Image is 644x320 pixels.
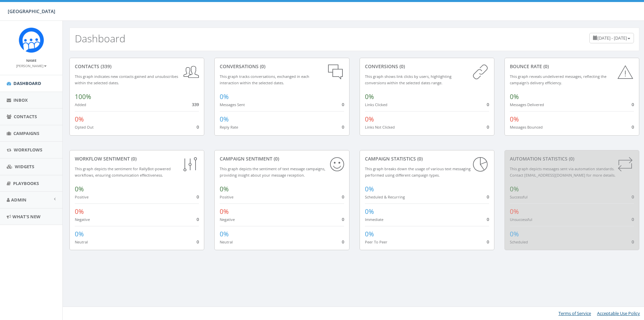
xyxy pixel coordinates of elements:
[365,92,374,101] span: 0%
[342,216,344,222] span: 0
[487,194,489,200] span: 0
[75,166,171,178] small: This graph depicts the sentiment for RallyBot-powered workflows, ensuring communication effective...
[220,207,229,216] span: 0%
[632,101,634,107] span: 0
[487,124,489,130] span: 0
[632,239,634,245] span: 0
[632,216,634,222] span: 0
[510,155,634,162] div: Automation Statistics
[220,74,309,85] small: This graph tracks conversations, exchanged in each interaction within the selected dates.
[510,115,519,124] span: 0%
[220,166,325,178] small: This graph depicts the sentiment of text message campaigns, providing insight about your message ...
[197,124,199,130] span: 0
[75,63,199,70] div: contacts
[510,92,519,101] span: 0%
[75,33,125,44] h2: Dashboard
[197,194,199,200] span: 0
[597,35,627,41] span: [DATE] - [DATE]
[487,101,489,107] span: 0
[365,115,374,124] span: 0%
[220,217,235,222] small: Negative
[259,63,265,70] span: (0)
[365,239,387,244] small: Peer To Peer
[220,185,229,193] span: 0%
[11,197,26,203] span: Admin
[365,207,374,216] span: 0%
[632,194,634,200] span: 0
[192,101,199,107] span: 339
[510,207,519,216] span: 0%
[220,230,229,238] span: 0%
[14,113,37,120] span: Contacts
[13,80,41,86] span: Dashboard
[510,125,543,130] small: Messages Bounced
[220,125,238,130] small: Reply Rate
[13,180,39,186] span: Playbooks
[13,97,28,103] span: Inbox
[12,214,41,220] span: What's New
[130,155,137,162] span: (0)
[365,194,405,199] small: Scheduled & Recurring
[398,63,405,70] span: (0)
[220,92,229,101] span: 0%
[14,147,42,153] span: Workflows
[8,8,55,14] span: [GEOGRAPHIC_DATA]
[99,63,111,70] span: (339)
[16,62,47,68] a: [PERSON_NAME]
[26,58,37,63] small: Name
[75,207,84,216] span: 0%
[75,194,89,199] small: Positive
[342,124,344,130] span: 0
[13,130,39,136] span: Campaigns
[510,74,606,85] small: This graph reveals undelivered messages, reflecting the campaign's delivery efficiency.
[75,239,88,244] small: Neutral
[75,185,84,193] span: 0%
[197,239,199,245] span: 0
[197,216,199,222] span: 0
[365,230,374,238] span: 0%
[365,74,451,85] small: This graph shows link clicks by users, highlighting conversions within the selected dates range.
[487,239,489,245] span: 0
[220,115,229,124] span: 0%
[75,217,90,222] small: Negative
[272,155,279,162] span: (0)
[365,217,383,222] small: Immediate
[542,63,549,70] span: (0)
[75,92,91,101] span: 100%
[15,164,34,170] span: Widgets
[220,102,245,107] small: Messages Sent
[632,124,634,130] span: 0
[75,155,199,162] div: Workflow Sentiment
[510,194,528,199] small: Successful
[597,310,640,316] a: Acceptable Use Policy
[510,230,519,238] span: 0%
[365,166,471,178] small: This graph breaks down the usage of various text messaging performed using different campaign types.
[487,216,489,222] span: 0
[416,155,423,162] span: (0)
[510,217,532,222] small: Unsuccessful
[365,155,489,162] div: Campaign Statistics
[220,155,344,162] div: Campaign Sentiment
[510,102,544,107] small: Messages Delivered
[75,102,86,107] small: Added
[75,230,84,238] span: 0%
[510,185,519,193] span: 0%
[365,185,374,193] span: 0%
[342,101,344,107] span: 0
[510,63,634,70] div: Bounce Rate
[16,63,47,68] small: [PERSON_NAME]
[568,155,574,162] span: (0)
[220,194,233,199] small: Positive
[220,63,344,70] div: conversations
[220,239,233,244] small: Neutral
[75,74,178,85] small: This graph indicates new contacts gained and unsubscribes within the selected dates.
[365,102,387,107] small: Links Clicked
[365,125,395,130] small: Links Not Clicked
[75,125,94,130] small: Opted Out
[365,63,489,70] div: conversions
[342,194,344,200] span: 0
[342,239,344,245] span: 0
[510,166,615,178] small: This graph depicts messages sent via automation standards. Contact [EMAIL_ADDRESS][DOMAIN_NAME] f...
[510,239,528,244] small: Scheduled
[75,115,84,124] span: 0%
